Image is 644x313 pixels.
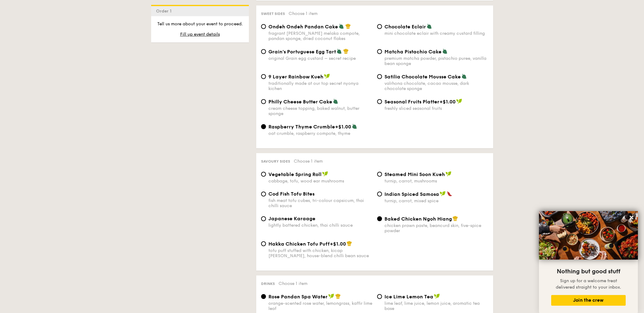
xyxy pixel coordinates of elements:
[261,24,266,29] input: Ondeh Ondeh Pandan Cakefragrant [PERSON_NAME] melaka compote, pandan sponge, dried coconut flakes
[261,282,275,286] span: Drinks
[268,191,315,197] span: Cod Fish Tofu Bites
[261,216,266,221] input: Japanese Karaagelightly battered chicken, thai chilli sauce
[261,172,266,177] input: Vegetable Spring Rollcabbage, tofu, wood ear mushrooms
[453,216,458,221] img: icon-chef-hat.a58ddaea.svg
[156,9,174,14] span: Order 1
[339,23,344,29] img: icon-vegetarian.fe4039eb.svg
[427,23,432,29] img: icon-vegetarian.fe4039eb.svg
[335,293,341,299] img: icon-chef-hat.a58ddaea.svg
[377,99,382,104] input: Seasonal Fruits Platter+$1.00freshly sliced seasonal fruits
[384,178,488,184] div: turnip, carrot, mushrooms
[268,216,315,221] span: Japanese Karaage
[268,241,330,247] span: Hakka Chicken Tofu Puff
[384,106,488,111] div: freshly sliced seasonal fruits
[446,171,452,177] img: icon-vegan.f8ff3823.svg
[456,99,462,104] img: icon-vegan.f8ff3823.svg
[384,223,488,233] div: chicken prawn paste, beancurd skin, five-spice powder
[384,99,439,105] span: Seasonal Fruits Platter
[442,49,448,54] img: icon-vegetarian.fe4039eb.svg
[324,74,330,79] img: icon-vegan.f8ff3823.svg
[268,223,372,228] div: lightly battered chicken, thai chilli sauce
[268,178,372,184] div: cabbage, tofu, wood ear mushrooms
[461,74,467,79] img: icon-vegetarian.fe4039eb.svg
[261,192,266,196] input: Cod Fish Tofu Bitesfish meat tofu cubes, tri-colour capsicum, thai chilli sauce
[278,281,307,286] span: Choose 1 item
[439,99,456,105] span: +$1.00
[268,198,372,208] div: fish meat tofu cubes, tri-colour capsicum, thai chilli sauce
[261,241,266,246] input: Hakka Chicken Tofu Puff+$1.00tofu puff stuffed with chicken, kicap [PERSON_NAME], house-blend chi...
[261,159,290,164] span: Savoury sides
[440,191,446,196] img: icon-vegan.f8ff3823.svg
[384,31,488,36] div: mini chocolate eclair with creamy custard filling
[384,74,461,80] span: Satilia Chocolate Mousse Cake
[268,301,372,311] div: orange-scented rose water, lemongrass, kaffir lime leaf
[294,159,323,164] span: Choose 1 item
[261,99,266,104] input: Philly Cheese Butter Cakecream cheese topping, baked walnut, butter sponge
[268,56,372,61] div: original Grain egg custard – secret recipe
[384,24,426,30] span: Chocolate Eclair
[289,11,318,16] span: Choose 1 item
[377,216,382,221] input: Baked Chicken Ngoh Hiangchicken prawn paste, beancurd skin, five-spice powder
[384,216,452,222] span: Baked Chicken Ngoh Hiang
[384,49,442,55] span: Matcha Pistachio Cake
[268,81,372,91] div: traditionally made at our top secret nyonya kichen
[539,211,638,260] img: DSC07876-Edit02-Large.jpeg
[347,241,352,246] img: icon-chef-hat.a58ddaea.svg
[345,23,351,29] img: icon-chef-hat.a58ddaea.svg
[377,49,382,54] input: Matcha Pistachio Cakepremium matcha powder, pistachio puree, vanilla bean sponge
[337,49,342,54] img: icon-vegetarian.fe4039eb.svg
[261,49,266,54] input: Grain's Portuguese Egg Tartoriginal Grain egg custard – secret recipe
[268,99,332,105] span: Philly Cheese Butter Cake
[377,74,382,79] input: Satilia Chocolate Mousse Cakevalrhona chocolate, cacao mousse, dark chocolate sponge
[556,278,621,290] span: Sign up for a welcome treat delivered straight to your inbox.
[377,172,382,177] input: Steamed Mini Soon Kuehturnip, carrot, mushrooms
[335,124,351,130] span: +$1.00
[261,74,266,79] input: 9 Layer Rainbow Kuehtraditionally made at our top secret nyonya kichen
[557,268,620,275] span: Nothing but good stuff
[268,31,372,41] div: fragrant [PERSON_NAME] melaka compote, pandan sponge, dried coconut flakes
[268,294,328,300] span: Rose Pandan Spa Water
[268,248,372,258] div: tofu puff stuffed with chicken, kicap [PERSON_NAME], house-blend chilli bean sauce
[328,293,334,299] img: icon-vegan.f8ff3823.svg
[384,191,439,197] span: Indian Spiced Samosa
[377,192,382,196] input: Indian Spiced Samosaturnip, carrot, mixed spice
[434,293,440,299] img: icon-vegan.f8ff3823.svg
[384,198,488,203] div: turnip, carrot, mixed spice
[180,32,220,37] span: Fill up event details
[268,124,335,130] span: Raspberry Thyme Crumble
[268,106,372,116] div: cream cheese topping, baked walnut, butter sponge
[384,294,433,300] span: Ice Lime Lemon Tea
[268,24,338,30] span: Ondeh Ondeh Pandan Cake
[333,99,338,104] img: icon-vegetarian.fe4039eb.svg
[261,124,266,129] input: Raspberry Thyme Crumble+$1.00oat crumble, raspberry compote, thyme
[384,56,488,66] div: premium matcha powder, pistachio puree, vanilla bean sponge
[261,294,266,299] input: Rose Pandan Spa Waterorange-scented rose water, lemongrass, kaffir lime leaf
[352,124,357,129] img: icon-vegetarian.fe4039eb.svg
[156,21,244,27] p: Tell us more about your event to proceed.
[627,213,636,222] button: Close
[261,12,285,16] span: Sweet sides
[268,49,336,55] span: Grain's Portuguese Egg Tart
[330,241,346,247] span: +$1.00
[384,81,488,91] div: valrhona chocolate, cacao mousse, dark chocolate sponge
[268,171,322,177] span: Vegetable Spring Roll
[377,24,382,29] input: Chocolate Eclairmini chocolate eclair with creamy custard filling
[447,191,452,196] img: icon-spicy.37a8142b.svg
[268,131,372,136] div: oat crumble, raspberry compote, thyme
[343,49,349,54] img: icon-chef-hat.a58ddaea.svg
[384,301,488,311] div: lime leaf, lime juice, lemon juice, aromatic tea base
[377,294,382,299] input: Ice Lime Lemon Tealime leaf, lime juice, lemon juice, aromatic tea base
[268,74,323,80] span: 9 Layer Rainbow Kueh
[384,171,445,177] span: Steamed Mini Soon Kueh
[551,295,626,306] button: Join the crew
[322,171,328,177] img: icon-vegan.f8ff3823.svg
